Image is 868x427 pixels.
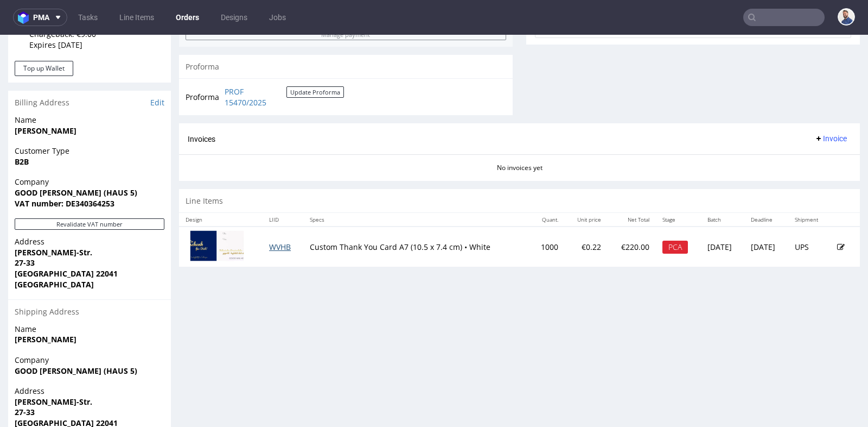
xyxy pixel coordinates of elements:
[814,99,847,108] span: Invoice
[788,178,831,192] th: Shipment
[15,299,76,310] strong: [PERSON_NAME]
[169,9,206,26] a: Orders
[529,192,565,232] td: 1000
[15,351,164,362] span: Address
[701,192,745,232] td: [DATE]
[15,212,92,223] strong: [PERSON_NAME]-Str.
[15,184,164,195] button: Revalidate VAT number
[33,14,49,21] span: pma
[72,9,104,26] a: Tasks
[29,5,105,16] span: Expires [DATE]
[15,153,137,163] strong: GOOD [PERSON_NAME] (HAUS 5)
[286,52,344,63] button: Update Proforma
[15,244,94,255] strong: [GEOGRAPHIC_DATA]
[15,202,164,212] span: Address
[15,372,35,382] strong: 27-33
[565,192,608,232] td: €0.22
[186,51,222,74] td: Proforma
[188,100,215,109] span: Invoices
[701,178,745,192] th: Batch
[8,265,171,289] div: Shipping Address
[662,206,688,219] div: PCA
[179,20,513,44] div: Proforma
[15,111,164,122] span: Customer Type
[179,120,860,138] div: No invoices yet
[15,223,35,233] strong: 27-33
[15,331,137,341] strong: GOOD [PERSON_NAME] (HAUS 5)
[15,142,164,153] span: Company
[810,97,851,110] button: Invoice
[15,320,164,331] span: Company
[179,154,860,178] div: Line Items
[15,362,92,372] strong: [PERSON_NAME]-Str.
[269,207,291,217] a: WVHB
[15,122,29,132] strong: B2B
[113,9,161,26] a: Line Items
[303,192,529,232] td: Custom Thank You Card A7 (10.5 x 7.4 cm) • White
[15,383,118,393] strong: [GEOGRAPHIC_DATA] 22041
[190,196,244,226] img: version_two_editor_design
[744,192,788,232] td: [DATE]
[303,178,529,192] th: Specs
[565,178,608,192] th: Unit price
[18,11,33,24] img: logo
[263,178,303,192] th: LIID
[263,9,292,26] a: Jobs
[15,234,118,244] strong: [GEOGRAPHIC_DATA] 22041
[150,62,164,73] a: Edit
[614,207,649,218] p: €220.00
[656,178,701,192] th: Stage
[15,80,164,91] span: Name
[15,91,76,101] strong: [PERSON_NAME]
[15,289,164,300] span: Name
[788,192,831,232] td: UPS
[839,9,854,24] img: Michał Rachański
[608,178,656,192] th: Net Total
[744,178,788,192] th: Deadline
[15,26,73,41] button: Top up Wallet
[225,52,286,73] a: PROF 15470/2025
[15,164,114,174] strong: VAT number: DE340364253
[8,56,171,80] div: Billing Address
[13,9,67,26] button: pma
[529,178,565,192] th: Quant.
[214,9,254,26] a: Designs
[179,178,263,192] th: Design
